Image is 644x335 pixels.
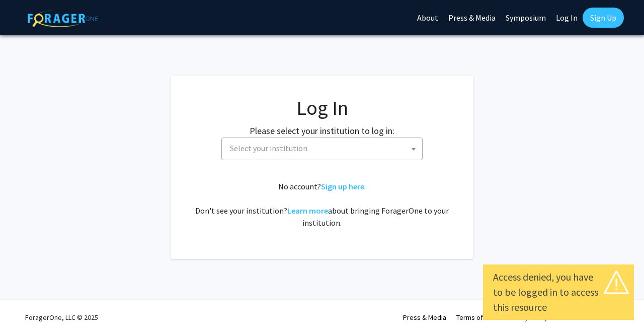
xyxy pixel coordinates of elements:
[583,8,624,28] a: Sign Up
[191,180,453,229] div: No account? . Don't see your institution? about bringing ForagerOne to your institution.
[25,300,98,335] div: ForagerOne, LLC © 2025
[230,143,307,153] span: Select your institution
[28,10,98,27] img: ForagerOne Logo
[601,290,636,327] iframe: Chat
[287,206,328,216] a: Learn more about bringing ForagerOne to your institution
[221,138,423,160] span: Select your institution
[250,124,394,138] label: Please select your institution to log in:
[493,270,624,315] div: Access denied, you have to be logged in to access this resource
[191,96,453,120] h1: Log In
[226,138,422,159] span: Select your institution
[456,313,496,322] a: Terms of Use
[403,313,446,322] a: Press & Media
[321,181,364,191] a: Sign up here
